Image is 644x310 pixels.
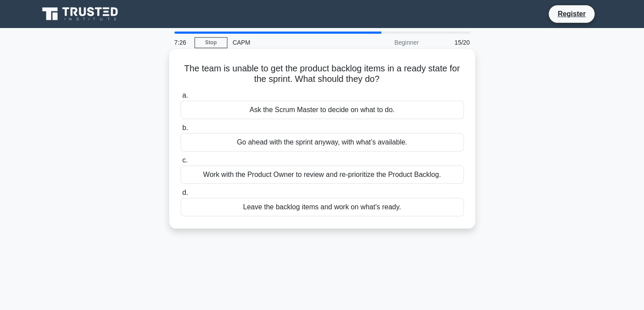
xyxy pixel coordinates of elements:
[180,63,465,85] h5: The team is unable to get the product backlog items in a ready state for the sprint. What should ...
[182,189,188,196] span: d.
[169,34,195,51] div: 7:26
[182,92,188,99] span: a.
[348,34,424,51] div: Beginner
[181,166,464,184] div: Work with the Product Owner to review and re-prioritize the Product Backlog.
[195,37,227,48] a: Stop
[181,101,464,119] div: Ask the Scrum Master to decide on what to do.
[424,34,475,51] div: 15/20
[181,133,464,151] div: Go ahead with the sprint anyway, with what’s available.
[181,198,464,216] div: Leave the backlog items and work on what's ready.
[552,8,591,19] a: Register
[182,124,188,131] span: b.
[182,156,188,164] span: c.
[227,34,348,51] div: CAPM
